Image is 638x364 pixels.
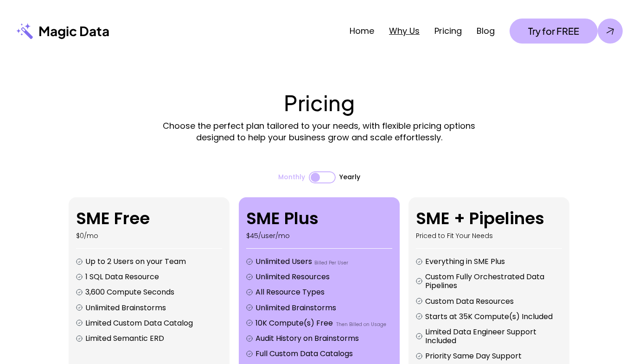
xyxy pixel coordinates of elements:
[85,272,222,281] p: 1 SQL Data Resource
[314,260,392,266] p: Billed Per User
[425,351,562,360] p: Priority Same Day Support
[339,173,360,182] p: Yearly
[85,288,222,296] p: 3,600 Compute Seconds
[350,25,374,37] a: Home
[38,23,109,39] p: Magic Data
[76,232,98,240] p: $0/mo
[255,349,392,358] p: Full Custom Data Catalogs
[246,208,319,228] h6: SME Plus
[425,327,562,345] p: Limited Data Engineer Support Included
[425,257,562,266] p: Everything in SME Plus
[255,272,392,281] p: Unlimited Resources
[85,318,222,327] p: Limited Custom Data Catalog
[76,208,150,228] h2: SME Free
[425,312,562,320] p: Starts at 35K Compute(s) Included
[510,19,623,44] a: Try for FREE
[389,25,420,37] a: Why Us
[477,25,495,37] a: Blog
[255,334,392,343] p: Audit History on Brainstorms
[85,334,164,343] p: Limited Semantic ERD
[246,232,290,240] div: $45/user/mo
[434,25,462,37] a: Pricing
[1,22,109,41] a: Magic Data
[425,272,562,290] p: Custom Fully Orchestrated Data Pipelines
[255,288,392,296] p: All Resource Types
[85,303,222,312] p: Unlimited Brainstorms
[425,296,562,305] p: Custom Data Resources
[255,318,333,327] p: 10K Compute(s) Free
[528,25,579,37] p: Try for FREE
[85,257,222,266] p: Up to 2 Users on your Team
[255,303,392,312] p: Unlimited Brainstorms
[278,173,305,182] p: Monthly
[161,120,477,143] p: Choose the perfect plan tailored to your needs, with flexible pricing options designed to help yo...
[416,208,544,228] h6: SME + Pipelines
[255,257,312,266] p: Unlimited Users
[336,322,392,327] p: Then Billed on Usage
[416,232,493,240] div: Priced to Fit Your Needs
[161,90,477,115] h2: Pricing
